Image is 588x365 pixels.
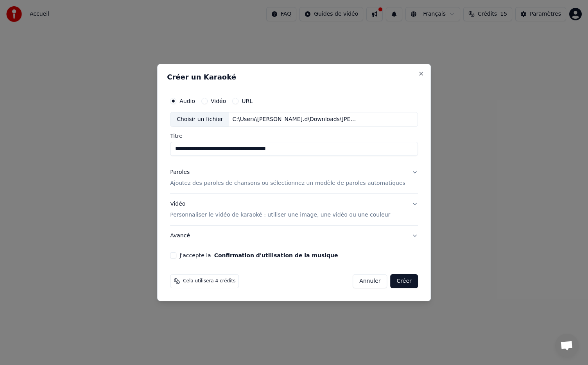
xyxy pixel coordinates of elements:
label: Vidéo [211,98,226,104]
div: Vidéo [170,200,390,219]
p: Ajoutez des paroles de chansons ou sélectionnez un modèle de paroles automatiques [170,179,405,187]
div: Choisir un fichier [170,112,229,126]
button: Créer [391,274,418,288]
h2: Créer un Karaoké [167,74,421,81]
div: C:\Users\[PERSON_NAME].d\Downloads\[PERSON_NAME] Où Tu Iras (Instrumental).wav [229,116,362,123]
button: VidéoPersonnaliser le vidéo de karaoké : utiliser une image, une vidéo ou une couleur [170,194,418,225]
p: Personnaliser le vidéo de karaoké : utiliser une image, une vidéo ou une couleur [170,211,390,219]
button: ParolesAjoutez des paroles de chansons ou sélectionnez un modèle de paroles automatiques [170,162,418,193]
label: URL [242,98,253,104]
button: Annuler [353,274,387,288]
label: Titre [170,133,418,139]
div: Paroles [170,168,190,176]
label: J'accepte la [179,253,338,258]
button: J'accepte la [214,253,338,258]
label: Audio [179,98,195,104]
span: Cela utilisera 4 crédits [183,278,235,284]
button: Avancé [170,226,418,246]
